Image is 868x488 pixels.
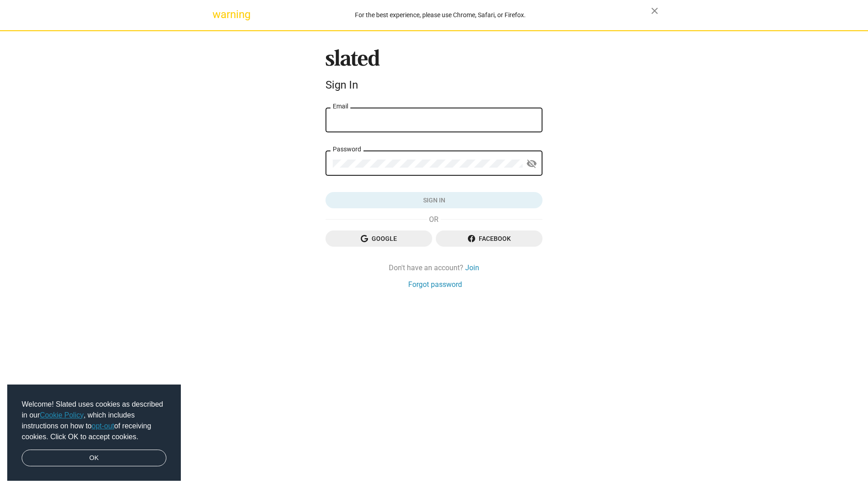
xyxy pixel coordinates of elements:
button: Facebook [436,230,542,247]
sl-branding: Sign In [325,49,542,95]
span: Welcome! Slated uses cookies as described in our , which includes instructions on how to of recei... [22,399,166,442]
a: opt-out [92,422,114,430]
div: Don't have an account? [325,263,542,272]
mat-icon: close [649,5,660,16]
a: Forgot password [408,280,462,289]
div: cookieconsent [7,385,181,481]
span: Facebook [443,230,535,247]
mat-icon: warning [212,9,223,20]
div: For the best experience, please use Chrome, Safari, or Firefox. [230,9,651,21]
mat-icon: visibility_off [526,157,537,171]
button: Google [325,230,432,247]
a: dismiss cookie message [22,450,166,467]
a: Join [465,263,479,272]
div: Sign In [325,79,542,91]
span: Google [333,230,425,247]
a: Cookie Policy [40,411,84,419]
button: Show password [523,155,541,173]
